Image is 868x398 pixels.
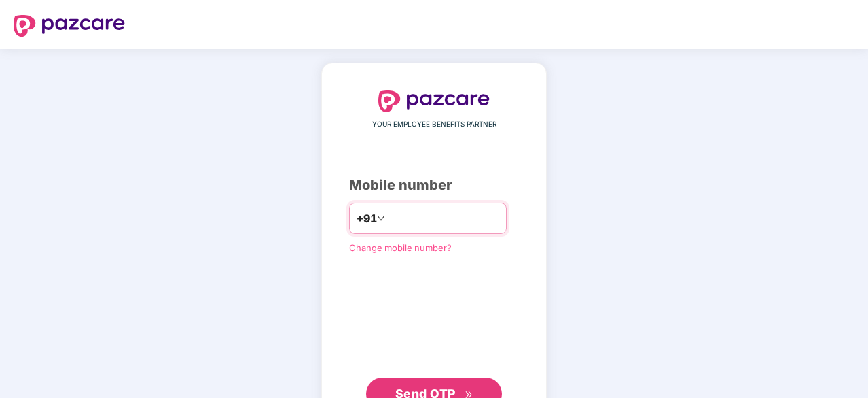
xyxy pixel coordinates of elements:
span: YOUR EMPLOYEE BENEFITS PARTNER [372,119,496,130]
img: logo [378,90,490,112]
div: Mobile number [349,175,519,196]
img: logo [14,15,125,37]
span: down [377,214,385,222]
span: +91 [357,210,377,227]
a: Change mobile number? [349,242,452,253]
